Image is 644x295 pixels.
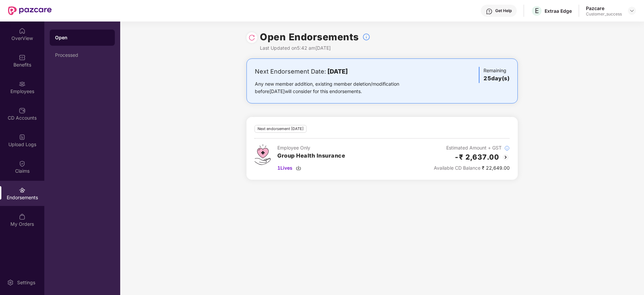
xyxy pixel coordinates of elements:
[484,74,509,83] h3: 25 day(s)
[586,11,622,17] div: Customer_success
[362,33,370,41] img: svg+xml;base64,PHN2ZyBpZD0iSW5mb18tXzMyeDMyIiBkYXRhLW5hbWU9IkluZm8gLSAzMngzMiIgeG1sbnM9Imh0dHA6Ly...
[296,165,301,171] img: svg+xml;base64,PHN2ZyBpZD0iRG93bmxvYWQtMzJ4MzIiIHhtbG5zPSJodHRwOi8vd3d3LnczLm9yZy8yMDAwL3N2ZyIgd2...
[454,152,499,163] h2: -₹ 2,637.00
[19,134,26,140] img: svg+xml;base64,PHN2ZyBpZD0iVXBsb2FkX0xvZ3MiIGRhdGEtbmFtZT0iVXBsb2FkIExvZ3MiIHhtbG5zPSJodHRwOi8vd3...
[19,107,26,114] img: svg+xml;base64,PHN2ZyBpZD0iQ0RfQWNjb3VudHMiIGRhdGEtbmFtZT0iQ0QgQWNjb3VudHMiIHhtbG5zPSJodHRwOi8vd3...
[255,80,420,95] div: Any new member addition, existing member deletion/modification before [DATE] will consider for th...
[327,68,348,75] b: [DATE]
[255,125,307,133] div: Next endorsement [DATE]
[277,164,292,172] span: 1 Lives
[277,152,345,160] h3: Group Health Insurance
[629,8,635,13] img: svg+xml;base64,PHN2ZyBpZD0iRHJvcGRvd24tMzJ4MzIiIHhtbG5zPSJodHRwOi8vd3d3LnczLm9yZy8yMDAwL3N2ZyIgd2...
[19,28,26,34] img: svg+xml;base64,PHN2ZyBpZD0iSG9tZSIgeG1sbnM9Imh0dHA6Ly93d3cudzMub3JnLzIwMDAvc3ZnIiB3aWR0aD0iMjAiIG...
[255,67,420,76] div: Next Endorsement Date:
[260,30,359,44] h1: Open Endorsements
[479,67,509,83] div: Remaining
[248,34,255,41] img: svg+xml;base64,PHN2ZyBpZD0iUmVsb2FkLTMyeDMyIiB4bWxucz0iaHR0cDovL3d3dy53My5vcmcvMjAwMC9zdmciIHdpZH...
[535,7,539,15] span: E
[19,160,26,167] img: svg+xml;base64,PHN2ZyBpZD0iQ2xhaW0iIHhtbG5zPSJodHRwOi8vd3d3LnczLm9yZy8yMDAwL3N2ZyIgd2lkdGg9IjIwIi...
[255,144,271,165] img: svg+xml;base64,PHN2ZyB4bWxucz0iaHR0cDovL3d3dy53My5vcmcvMjAwMC9zdmciIHdpZHRoPSI0Ny43MTQiIGhlaWdodD...
[434,164,510,172] div: ₹ 22,649.00
[19,54,26,61] img: svg+xml;base64,PHN2ZyBpZD0iQmVuZWZpdHMiIHhtbG5zPSJodHRwOi8vd3d3LnczLm9yZy8yMDAwL3N2ZyIgd2lkdGg9Ij...
[434,165,480,171] span: Available CD Balance
[19,187,26,194] img: svg+xml;base64,PHN2ZyBpZD0iRW5kb3JzZW1lbnRzIiB4bWxucz0iaHR0cDovL3d3dy53My5vcmcvMjAwMC9zdmciIHdpZH...
[545,8,572,14] div: Extraa Edge
[55,34,109,41] div: Open
[15,279,37,286] div: Settings
[8,6,52,15] img: New Pazcare Logo
[7,279,14,286] img: svg+xml;base64,PHN2ZyBpZD0iU2V0dGluZy0yMHgyMCIgeG1sbnM9Imh0dHA6Ly93d3cudzMub3JnLzIwMDAvc3ZnIiB3aW...
[55,52,109,58] div: Processed
[277,144,345,152] div: Employee Only
[502,153,510,161] img: svg+xml;base64,PHN2ZyBpZD0iQmFjay0yMHgyMCIgeG1sbnM9Imh0dHA6Ly93d3cudzMub3JnLzIwMDAvc3ZnIiB3aWR0aD...
[260,44,370,52] div: Last Updated on 5:42 am[DATE]
[486,8,493,15] img: svg+xml;base64,PHN2ZyBpZD0iSGVscC0zMngzMiIgeG1sbnM9Imh0dHA6Ly93d3cudzMub3JnLzIwMDAvc3ZnIiB3aWR0aD...
[434,144,510,152] div: Estimated Amount + GST
[19,213,26,220] img: svg+xml;base64,PHN2ZyBpZD0iTXlfT3JkZXJzIiBkYXRhLW5hbWU9Ik15IE9yZGVycyIgeG1sbnM9Imh0dHA6Ly93d3cudz...
[495,8,512,13] div: Get Help
[504,145,510,151] img: svg+xml;base64,PHN2ZyBpZD0iSW5mb18tXzMyeDMyIiBkYXRhLW5hbWU9IkluZm8gLSAzMngzMiIgeG1sbnM9Imh0dHA6Ly...
[586,5,622,11] div: Pazcare
[19,81,26,87] img: svg+xml;base64,PHN2ZyBpZD0iRW1wbG95ZWVzIiB4bWxucz0iaHR0cDovL3d3dy53My5vcmcvMjAwMC9zdmciIHdpZHRoPS...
